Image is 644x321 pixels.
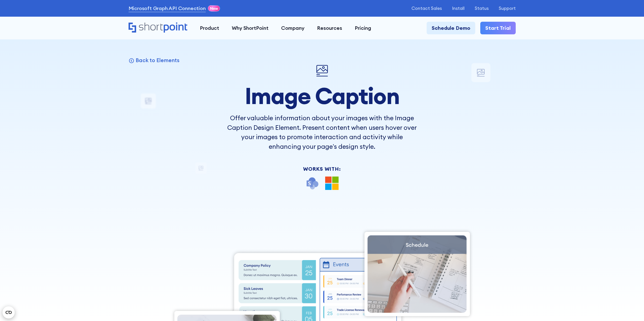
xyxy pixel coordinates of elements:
a: Contact Sales [411,6,442,11]
p: Back to Elements [136,57,179,64]
a: Resources [311,22,348,34]
a: Pricing [348,22,378,34]
img: SharePoint icon [306,177,319,190]
iframe: Chat Widget [619,297,644,321]
p: Offer valuable information about your images with the Image Caption Design Element. Present conte... [227,113,417,151]
div: Resources [317,24,342,32]
div: Works With: [227,166,417,171]
div: Company [281,24,304,32]
a: Support [499,6,516,11]
a: Home [129,22,188,33]
img: Image Caption [315,63,330,78]
a: Status [475,6,489,11]
a: Microsoft Graph API Connection [129,5,206,12]
div: Why ShortPoint [232,24,268,32]
h1: Image Caption [227,83,417,108]
div: Pricing [355,24,371,32]
a: Schedule Demo [427,22,475,34]
div: Product [200,24,219,32]
button: Open CMP widget [3,306,15,318]
a: Product [194,22,225,34]
a: Install [452,6,465,11]
a: Back to Elements [129,57,180,64]
img: Microsoft 365 logo [325,177,339,190]
a: Company [275,22,311,34]
a: Why ShortPoint [225,22,275,34]
a: Start Trial [480,22,516,34]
